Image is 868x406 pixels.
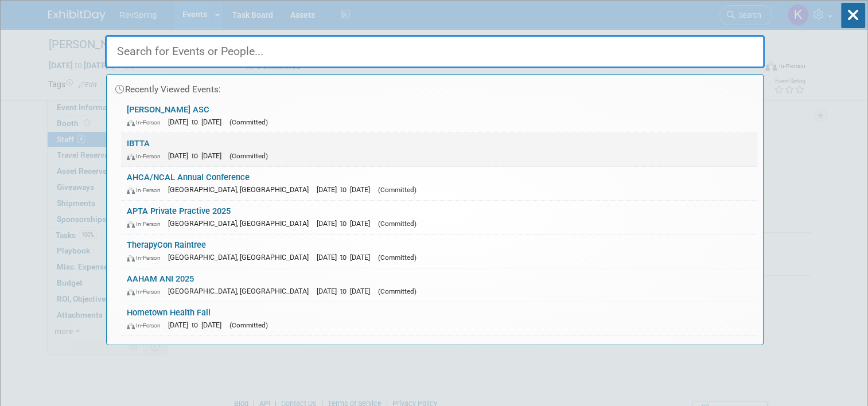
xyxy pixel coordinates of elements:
span: In-Person [127,153,166,160]
span: [GEOGRAPHIC_DATA], [GEOGRAPHIC_DATA] [168,185,314,194]
span: (Committed) [229,152,268,160]
span: In-Person [127,186,166,194]
div: Recently Viewed Events: [112,75,757,99]
span: [GEOGRAPHIC_DATA], [GEOGRAPHIC_DATA] [168,219,314,228]
span: (Committed) [229,321,268,329]
span: (Committed) [378,220,417,228]
span: In-Person [127,220,166,228]
a: AHCA/NCAL Annual Conference In-Person [GEOGRAPHIC_DATA], [GEOGRAPHIC_DATA] [DATE] to [DATE] (Comm... [121,167,757,200]
span: In-Person [127,322,166,329]
span: [DATE] to [DATE] [168,118,227,126]
span: [DATE] to [DATE] [317,219,376,228]
input: Search for Events or People... [105,35,765,68]
span: (Committed) [378,253,417,261]
a: Hometown Health Fall In-Person [DATE] to [DATE] (Committed) [121,302,757,335]
span: [DATE] to [DATE] [317,253,376,261]
a: TherapyCon Raintree In-Person [GEOGRAPHIC_DATA], [GEOGRAPHIC_DATA] [DATE] to [DATE] (Committed) [121,235,757,268]
span: (Committed) [229,118,268,126]
span: In-Person [127,254,166,261]
a: [PERSON_NAME] ASC In-Person [DATE] to [DATE] (Committed) [121,99,757,132]
span: [GEOGRAPHIC_DATA], [GEOGRAPHIC_DATA] [168,253,314,261]
span: [GEOGRAPHIC_DATA], [GEOGRAPHIC_DATA] [168,287,314,295]
span: [DATE] to [DATE] [317,185,376,194]
span: [DATE] to [DATE] [168,321,227,329]
a: IBTTA In-Person [DATE] to [DATE] (Committed) [121,133,757,166]
span: In-Person [127,119,166,126]
span: In-Person [127,288,166,295]
span: (Committed) [378,287,417,295]
a: APTA Private Practive 2025 In-Person [GEOGRAPHIC_DATA], [GEOGRAPHIC_DATA] [DATE] to [DATE] (Commi... [121,201,757,234]
span: [DATE] to [DATE] [317,287,376,295]
a: AAHAM ANI 2025 In-Person [GEOGRAPHIC_DATA], [GEOGRAPHIC_DATA] [DATE] to [DATE] (Committed) [121,268,757,302]
span: (Committed) [378,186,417,194]
span: [DATE] to [DATE] [168,151,227,160]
